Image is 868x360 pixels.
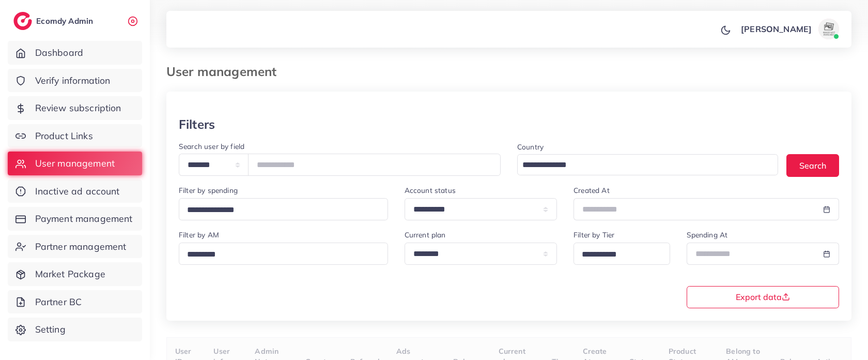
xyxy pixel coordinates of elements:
[179,141,244,152] label: Search user by field
[166,64,285,79] h3: User management
[35,74,111,87] span: Verify information
[405,230,446,240] label: Current plan
[179,243,388,265] div: Search for option
[517,142,544,152] label: Country
[8,262,142,286] a: Market Package
[8,69,142,93] a: Verify information
[35,157,115,170] span: User management
[405,185,456,196] label: Account status
[35,129,93,143] span: Product Links
[36,16,96,26] h2: Ecomdy Admin
[35,295,82,309] span: Partner BC
[8,235,142,259] a: Partner management
[741,23,812,35] p: [PERSON_NAME]
[8,318,142,341] a: Setting
[517,154,778,175] div: Search for option
[35,267,105,281] span: Market Package
[179,198,388,220] div: Search for option
[179,185,238,196] label: Filter by spending
[736,293,790,301] span: Export data
[8,290,142,314] a: Partner BC
[183,202,375,218] input: Search for option
[35,323,66,336] span: Setting
[687,230,728,240] label: Spending At
[8,41,142,65] a: Dashboard
[35,240,127,253] span: Partner management
[574,243,670,265] div: Search for option
[183,247,375,263] input: Search for option
[735,19,843,39] a: [PERSON_NAME]avatar
[8,124,142,148] a: Product Links
[35,46,83,59] span: Dashboard
[687,286,840,308] button: Export data
[818,19,839,39] img: avatar
[8,96,142,120] a: Review subscription
[35,101,121,115] span: Review subscription
[574,185,610,196] label: Created At
[179,117,215,132] h3: Filters
[179,230,219,240] label: Filter by AM
[13,12,96,30] a: logoEcomdy Admin
[8,207,142,231] a: Payment management
[8,152,142,175] a: User management
[578,247,656,263] input: Search for option
[35,185,120,198] span: Inactive ad account
[13,12,32,30] img: logo
[519,157,765,173] input: Search for option
[8,179,142,203] a: Inactive ad account
[574,230,614,240] label: Filter by Tier
[786,154,839,176] button: Search
[35,212,133,226] span: Payment management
